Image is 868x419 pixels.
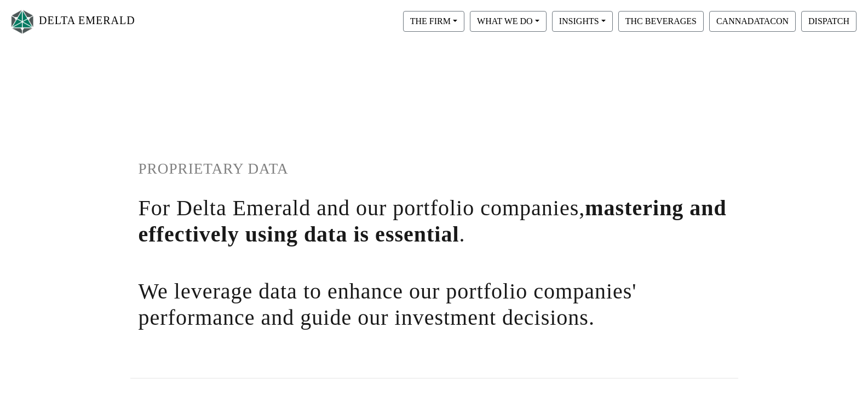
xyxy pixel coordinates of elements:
button: INSIGHTS [552,11,613,32]
button: DISPATCH [801,11,856,32]
img: Logo [9,7,36,36]
a: DISPATCH [798,16,859,25]
h1: PROPRIETARY DATA [139,160,730,178]
h1: We leverage data to enhance our portfolio companies' performance and guide our investment decisions. [139,278,730,331]
button: WHAT WE DO [470,11,547,32]
a: DELTA EMERALD [9,4,135,39]
h1: For Delta Emerald and our portfolio companies, . [139,195,730,248]
button: CANNADATACON [709,11,796,32]
button: THC BEVERAGES [618,11,704,32]
a: CANNADATACON [706,16,798,25]
button: THE FIRM [403,11,464,32]
a: THC BEVERAGES [616,16,706,25]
